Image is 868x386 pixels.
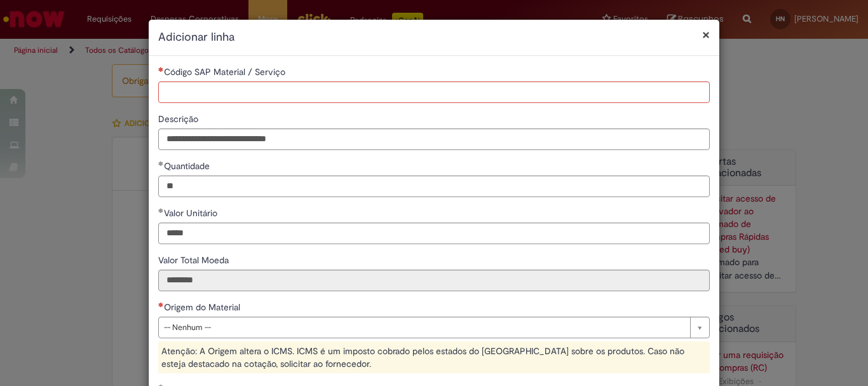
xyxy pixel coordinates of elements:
[158,341,710,373] div: Atenção: A Origem altera o ICMS. ICMS é um imposto cobrado pelos estados do [GEOGRAPHIC_DATA] sob...
[158,29,710,46] h2: Adicionar linha
[702,28,710,41] button: Fechar modal
[164,207,220,219] span: Valor Unitário
[158,81,710,103] input: Código SAP Material / Serviço
[158,270,710,291] input: Valor Total Moeda
[158,67,164,72] span: Necessários
[158,302,164,307] span: Necessários
[158,113,201,125] span: Descrição
[158,176,710,197] input: Quantidade
[164,160,212,172] span: Quantidade
[164,317,684,338] span: -- Nenhum --
[158,128,710,150] input: Descrição
[158,223,710,244] input: Valor Unitário
[158,254,231,266] span: Somente leitura - Valor Total Moeda
[164,66,288,78] span: Código SAP Material / Serviço
[158,208,164,213] span: Obrigatório Preenchido
[158,161,164,166] span: Obrigatório Preenchido
[164,301,243,313] span: Origem do Material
